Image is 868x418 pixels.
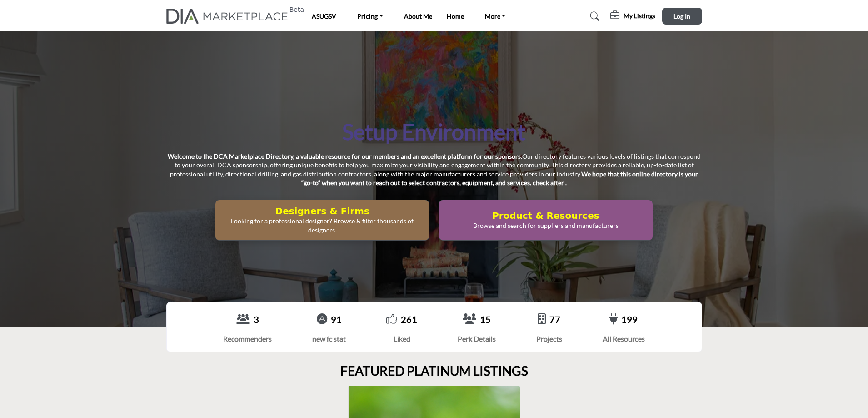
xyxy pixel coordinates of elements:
button: Product & Resources Browse and search for suppliers and manufacturers [439,200,653,241]
strong: Welcome to the DCA Marketplace Directory, a valuable resource for our members and an excellent pl... [168,152,522,160]
div: new fc stat [312,333,346,344]
h6: Beta [289,6,304,14]
div: My Listings [610,11,655,22]
div: Recommenders [223,333,272,344]
a: About Me [404,12,432,20]
h2: Product & Resources [442,210,650,221]
a: Beta [166,9,293,24]
h5: My Listings [624,12,655,20]
a: 91 [331,314,342,325]
div: Perk Details [458,333,496,344]
button: Log In [662,8,702,25]
h1: Setup Environment [342,118,526,146]
a: 15 [480,314,491,325]
a: More [479,10,512,23]
img: Site Logo [166,9,293,24]
button: Designers & Firms Looking for a professional designer? Browse & filter thousands of designers. [215,200,429,241]
a: 77 [549,314,560,325]
div: Projects [536,333,562,344]
a: 199 [621,314,638,325]
span: Log In [673,12,690,20]
p: Our directory features various levels of listings that correspond to your overall DCA sponsorship... [166,152,702,187]
div: All Resources [603,333,645,344]
a: Pricing [351,10,389,23]
a: View Recommenders [236,313,250,326]
a: Home [447,12,464,20]
h2: FEATURED PLATINUM LISTINGS [340,363,528,379]
p: Browse and search for suppliers and manufacturers [442,221,650,230]
a: ASUGSV [312,12,336,20]
p: Looking for a professional designer? Browse & filter thousands of designers. [218,217,426,234]
a: 3 [254,314,259,325]
i: Go to Liked [386,313,397,324]
div: Liked [386,333,417,344]
h2: Designers & Firms [218,206,426,217]
a: 261 [401,314,417,325]
a: Search [581,9,605,24]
